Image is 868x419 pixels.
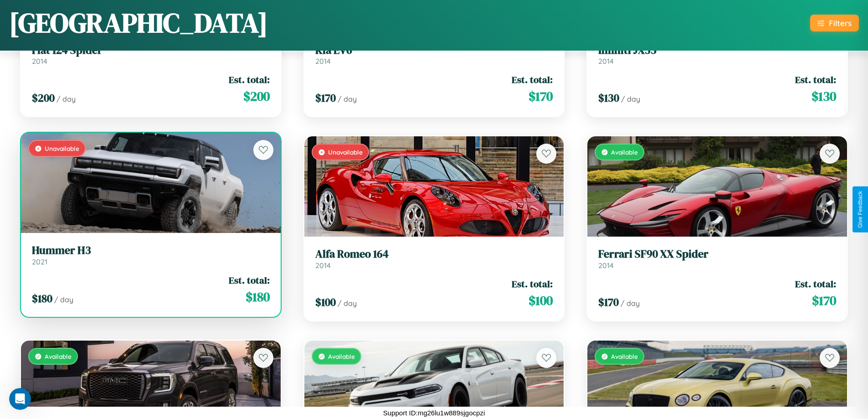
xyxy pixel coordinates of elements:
[383,407,485,419] p: Support ID: mg26lu1w889sjgocpzi
[315,90,336,105] span: $ 170
[512,277,553,290] span: Est. total:
[529,291,553,310] span: $ 100
[32,257,47,266] span: 2021
[32,90,55,105] span: $ 200
[9,4,268,41] h1: [GEOGRAPHIC_DATA]
[598,57,614,66] span: 2014
[243,87,270,105] span: $ 200
[315,261,331,270] span: 2014
[338,299,357,308] span: / day
[857,191,863,228] div: Give Feedback
[32,244,270,257] h3: Hummer H3
[32,57,47,66] span: 2014
[529,87,553,105] span: $ 170
[32,44,270,66] a: Fiat 124 Spider2014
[812,87,836,105] span: $ 130
[315,295,336,310] span: $ 100
[598,44,836,66] a: Infiniti JX352014
[328,148,363,156] span: Unavailable
[45,145,79,152] span: Unavailable
[611,148,638,156] span: Available
[315,44,553,66] a: Kia EV62014
[621,299,640,308] span: / day
[315,57,331,66] span: 2014
[9,388,31,410] iframe: Intercom live chat
[246,288,270,306] span: $ 180
[32,244,270,266] a: Hummer H32021
[598,261,614,270] span: 2014
[56,94,76,103] span: / day
[598,90,619,105] span: $ 130
[810,15,859,31] button: Filters
[829,18,852,28] div: Filters
[54,295,73,304] span: / day
[598,248,836,270] a: Ferrari SF90 XX Spider2014
[812,291,836,310] span: $ 170
[32,291,52,306] span: $ 180
[795,277,836,290] span: Est. total:
[315,248,553,270] a: Alfa Romeo 1642014
[621,94,640,103] span: / day
[598,248,836,261] h3: Ferrari SF90 XX Spider
[338,94,357,103] span: / day
[795,73,836,86] span: Est. total:
[328,352,355,360] span: Available
[45,352,72,360] span: Available
[229,274,270,287] span: Est. total:
[611,352,638,360] span: Available
[598,295,619,310] span: $ 170
[229,73,270,86] span: Est. total:
[512,73,553,86] span: Est. total:
[315,248,553,261] h3: Alfa Romeo 164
